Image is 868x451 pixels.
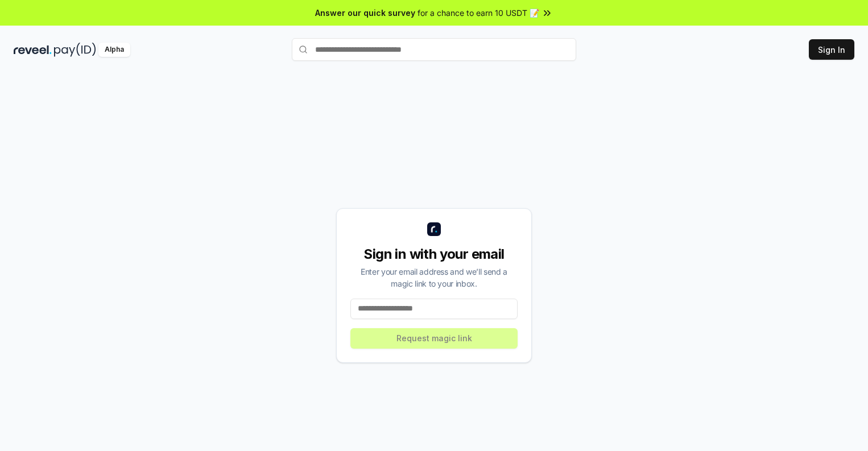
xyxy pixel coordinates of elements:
[809,39,854,60] button: Sign In
[427,222,441,236] img: logo_small
[418,7,539,19] span: for a chance to earn 10 USDT 📝
[350,245,518,263] div: Sign in with your email
[14,43,52,57] img: reveel_dark
[54,43,96,57] img: pay_id
[350,266,518,289] div: Enter your email address and we’ll send a magic link to your inbox.
[315,7,415,19] span: Answer our quick survey
[98,43,130,57] div: Alpha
